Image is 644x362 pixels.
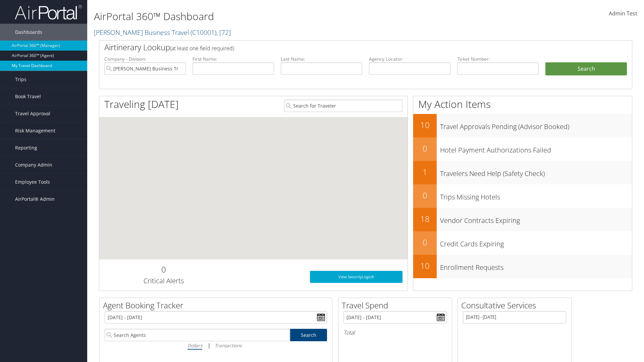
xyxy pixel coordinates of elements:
[15,174,50,190] span: Employee Tools
[104,97,179,111] h1: Traveling [DATE]
[413,190,437,201] h2: 0
[413,114,632,137] a: 10Travel Approvals Pending (Advisor Booked)
[440,119,632,131] h3: Travel Approvals Pending (Advisor Booked)
[342,300,452,311] h2: Travel Spend
[310,271,402,283] a: View SecurityLogic®
[440,166,632,178] h3: Travelers Need Help (Safety Check)
[609,10,637,17] span: Admin Test
[281,56,362,62] label: Last Name:
[440,236,632,249] h3: Credit Cards Expiring
[461,300,571,311] h2: Consultative Services
[545,62,627,76] button: Search
[369,56,450,62] label: Agency Locator:
[15,4,82,20] img: airportal-logo.png
[191,28,216,37] span: ( C10001 )
[413,260,437,271] h2: 10
[15,139,37,156] span: Reporting
[413,137,632,161] a: 0Hotel Payment Authorizations Failed
[94,9,456,23] h1: AirPortal 360™ Dashboard
[103,300,332,311] h2: Agent Booking Tracker
[413,97,632,111] h1: My Action Items
[440,142,632,155] h3: Hotel Payment Authorizations Failed
[104,42,583,53] h2: Airtinerary Lookup
[15,122,55,139] span: Risk Management
[187,342,202,349] i: Dollars
[413,143,437,154] h2: 0
[15,88,41,105] span: Book Travel
[413,237,437,248] h2: 0
[170,45,234,52] span: (at least one field required)
[413,161,632,184] a: 1Travelers Need Help (Safety Check)
[290,329,327,341] a: Search
[440,189,632,202] h3: Trips Missing Hotels
[104,264,223,275] h2: 0
[105,341,327,350] div: |
[413,119,437,131] h2: 10
[343,329,447,336] h6: Total
[15,105,50,122] span: Travel Approval
[440,259,632,272] h3: Enrollment Requests
[15,191,55,207] span: AirPortal® Admin
[216,28,231,37] span: , [ 72 ]
[609,3,637,24] a: Admin Test
[440,213,632,225] h3: Vendor Contracts Expiring
[413,208,632,231] a: 18Vendor Contracts Expiring
[15,71,26,88] span: Trips
[15,157,52,173] span: Company Admin
[413,255,632,278] a: 10Enrollment Requests
[105,329,290,341] input: Search Agents
[413,184,632,208] a: 0Trips Missing Hotels
[193,56,274,62] label: First Name:
[284,100,402,112] input: Search for Traveler
[413,231,632,255] a: 0Credit Cards Expiring
[15,24,42,41] span: Dashboards
[94,28,231,37] a: [PERSON_NAME] Business Travel
[413,166,437,178] h2: 1
[104,276,223,286] h3: Critical Alerts
[215,342,241,349] i: Transactions
[457,56,539,62] label: Ticket Number:
[104,56,186,62] label: Company - Division:
[413,213,437,225] h2: 18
